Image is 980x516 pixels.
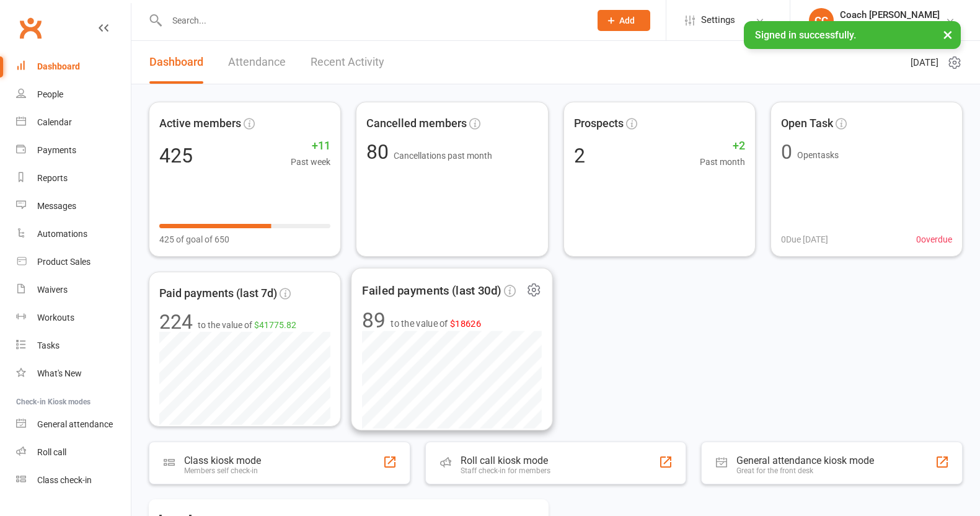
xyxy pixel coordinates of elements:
[16,109,131,136] a: Calendar
[461,466,550,475] div: Staff check-in for members
[37,313,74,322] div: Workouts
[781,142,792,162] div: 0
[619,16,635,25] span: Add
[37,447,66,457] div: Roll call
[574,115,624,133] span: Prospects
[781,233,828,246] span: 0 Due [DATE]
[16,332,131,360] a: Tasks
[184,455,261,466] div: Class kiosk mode
[755,29,856,41] span: Signed in successfully.
[366,115,467,133] span: Cancelled members
[701,6,735,34] span: Settings
[163,12,581,29] input: Search...
[37,475,92,485] div: Class check-in
[291,137,330,155] span: +11
[37,419,113,429] div: General attendance
[37,368,82,378] div: What's New
[16,136,131,164] a: Payments
[159,115,241,133] span: Active members
[16,360,131,388] a: What's New
[37,285,68,295] div: Waivers
[916,233,952,246] span: 0 overdue
[16,438,131,466] a: Roll call
[37,173,68,183] div: Reports
[840,20,945,32] div: Jummps Parkwood Pty Ltd
[37,145,76,155] div: Payments
[391,316,482,331] span: to the value of
[16,164,131,192] a: Reports
[159,285,277,303] span: Paid payments (last 7d)
[809,8,834,33] div: CC
[37,61,80,71] div: Dashboard
[16,276,131,304] a: Waivers
[362,281,501,300] span: Failed payments (last 30d)
[16,466,131,494] a: Class kiosk mode
[16,248,131,276] a: Product Sales
[700,137,745,155] span: +2
[37,229,87,239] div: Automations
[228,41,286,84] a: Attendance
[311,41,384,84] a: Recent Activity
[797,150,839,160] span: Open tasks
[394,151,492,161] span: Cancellations past month
[16,411,131,438] a: General attendance kiosk mode
[840,9,945,20] div: Coach [PERSON_NAME]
[159,312,193,332] div: 224
[291,155,330,169] span: Past week
[16,81,131,109] a: People
[781,115,833,133] span: Open Task
[461,455,550,466] div: Roll call kiosk mode
[366,140,394,164] span: 80
[16,220,131,248] a: Automations
[37,201,76,211] div: Messages
[37,117,72,127] div: Calendar
[37,257,90,267] div: Product Sales
[15,12,46,43] a: Clubworx
[159,233,229,246] span: 425 of goal of 650
[37,89,63,99] div: People
[937,21,959,48] button: ×
[37,340,60,350] div: Tasks
[362,310,386,331] div: 89
[16,304,131,332] a: Workouts
[574,146,585,166] div: 2
[184,466,261,475] div: Members self check-in
[911,55,938,70] span: [DATE]
[736,455,874,466] div: General attendance kiosk mode
[254,320,296,330] span: $41775.82
[16,192,131,220] a: Messages
[149,41,203,84] a: Dashboard
[159,146,193,166] div: 425
[700,155,745,169] span: Past month
[16,53,131,81] a: Dashboard
[736,466,874,475] div: Great for the front desk
[598,10,650,31] button: Add
[450,318,481,329] span: $18626
[198,318,296,332] span: to the value of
